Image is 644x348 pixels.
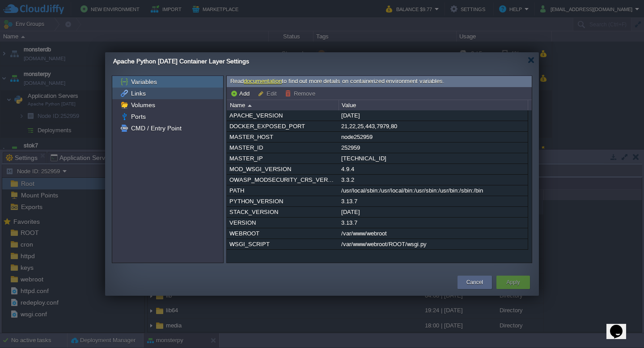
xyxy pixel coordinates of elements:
iframe: chat widget [606,312,635,339]
div: /var/www/webroot/ROOT/wsgi.py [339,239,527,249]
a: Links [129,89,147,97]
a: Variables [129,78,158,86]
button: Add [230,89,252,97]
button: Cancel [466,278,483,287]
div: PATH [227,185,338,196]
a: documentation [244,78,282,84]
div: /usr/local/sbin:/usr/local/bin:/usr/sbin:/usr/bin:/sbin:/bin [339,185,527,196]
div: WEBROOT [227,228,338,239]
div: 21,22,25,443,7979,80 [339,121,527,131]
div: [TECHNICAL_ID] [339,153,527,164]
div: DOCKER_EXPOSED_PORT [227,121,338,131]
div: node252959 [339,132,527,142]
div: 3.13.7 [339,196,527,206]
button: Remove [285,89,318,97]
div: VERSION [227,218,338,228]
a: CMD / Entry Point [129,124,183,132]
div: MASTER_IP [227,153,338,164]
div: /var/www/webroot [339,228,527,239]
div: WSGI_SCRIPT [227,239,338,249]
div: MOD_WSGI_VERSION [227,164,338,174]
button: Apply [506,278,520,287]
div: Name [228,100,339,110]
div: STACK_VERSION [227,207,338,217]
div: PYTHON_VERSION [227,196,338,206]
div: 4.9.4 [339,164,527,174]
div: [DATE] [339,110,527,121]
div: OWASP_MODSECURITY_CRS_VERSION [227,175,338,185]
a: Volumes [129,101,157,109]
div: APACHE_VERSION [227,110,338,121]
div: [DATE] [339,207,527,217]
div: Value [339,100,528,110]
div: 252959 [339,143,527,153]
a: Ports [129,113,147,121]
div: 3.3.2 [339,175,527,185]
button: Edit [258,89,280,97]
div: 3.13.7 [339,218,527,228]
div: MASTER_ID [227,143,338,153]
div: Read to find out more details on containerized environment variables. [227,76,532,87]
div: MASTER_HOST [227,132,338,142]
span: Apache Python [DATE] Container Layer Settings [113,58,249,65]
